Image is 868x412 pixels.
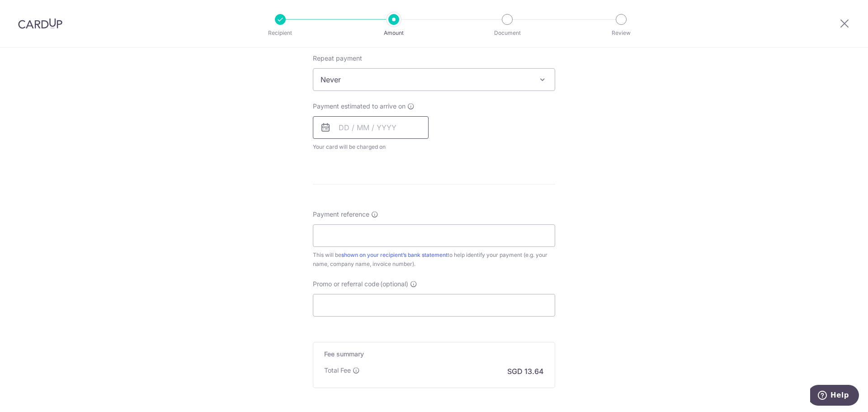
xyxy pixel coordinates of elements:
[474,28,541,38] p: Document
[324,350,544,359] h5: Fee summary
[360,28,427,38] p: Amount
[380,279,408,289] span: (optional)
[313,69,555,90] span: Never
[810,385,859,407] iframe: Opens a widget where you can find more information
[313,54,362,63] label: Repeat payment
[313,102,406,111] span: Payment estimated to arrive on
[247,28,314,38] p: Recipient
[341,251,448,258] a: shown on your recipient’s bank statement
[324,366,351,375] p: Total Fee
[313,251,555,269] div: This will be to help identify your payment (e.g. your name, company name, invoice number).
[313,68,555,91] span: Never
[507,366,544,377] p: SGD 13.64
[313,279,379,289] span: Promo or referral code
[313,142,429,152] span: Your card will be charged on
[313,210,369,219] span: Payment reference
[313,116,429,139] input: DD / MM / YYYY
[18,18,62,29] img: CardUp
[588,28,655,38] p: Review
